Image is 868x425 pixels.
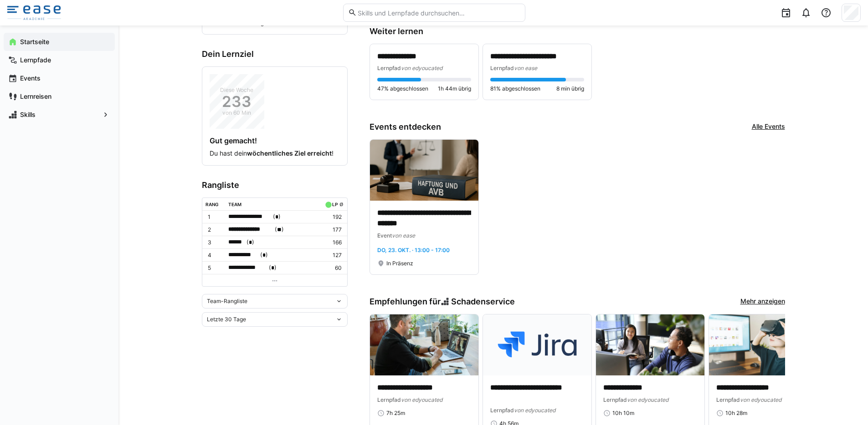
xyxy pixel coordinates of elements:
span: von edyoucated [514,407,555,414]
span: von ease [514,65,537,71]
p: 177 [323,226,341,233]
a: ø [339,200,344,207]
a: Alle Events [752,122,785,132]
div: LP [332,202,338,207]
span: 10h 28m [725,410,747,417]
h3: Empfehlungen für [370,297,515,307]
p: 5 [208,264,221,272]
span: von edyoucated [740,396,781,403]
input: Skills und Lernpfade durchsuchen… [357,9,520,17]
span: Lernpfad [377,65,401,71]
span: von ease [392,232,415,239]
img: image [370,140,478,201]
div: Team [228,202,241,207]
span: 7h 25m [386,410,405,417]
span: Schadenservice [451,297,515,307]
strong: wöchentliches Ziel erreicht [247,149,332,157]
span: 10h 10m [612,410,634,417]
a: Mehr anzeigen [740,297,785,307]
span: ( ) [247,238,254,247]
h3: Dein Lernziel [202,49,348,59]
img: image [483,314,591,375]
span: Team-Rangliste [207,298,247,305]
span: In Präsenz [386,260,413,267]
span: ( ) [273,212,281,222]
span: Lernpfad [716,396,740,403]
span: 8 min übrig [556,85,584,92]
span: von edyoucated [401,396,442,403]
span: ( ) [260,250,268,260]
img: image [370,314,478,375]
span: von edyoucated [627,396,668,403]
img: image [596,314,704,375]
h3: Events entdecken [370,122,441,132]
p: 2 [208,226,221,233]
span: Letzte 30 Tage [207,316,246,323]
p: 4 [208,252,221,259]
div: Rang [205,202,219,207]
p: 127 [323,252,341,259]
span: Event [377,232,392,239]
span: 81% abgeschlossen [490,85,540,92]
h4: Gut gemacht! [210,136,340,145]
span: Lernpfad [490,407,514,414]
span: von edyoucated [401,65,442,71]
span: 47% abgeschlossen [377,85,428,92]
span: 1h 44m übrig [438,85,471,92]
span: ( ) [269,263,277,273]
img: image [709,314,817,375]
p: 166 [323,239,341,246]
span: ( ) [275,225,284,234]
h3: Weiter lernen [370,26,785,36]
p: 1 [208,213,221,221]
span: Do, 23. Okt. · 13:00 - 17:00 [377,247,450,253]
p: Du hast dein ! [210,149,340,158]
p: 192 [323,213,341,221]
p: 60 [323,264,341,272]
span: Lernpfad [490,65,514,71]
span: Lernpfad [377,396,401,403]
p: 3 [208,239,221,246]
h3: Rangliste [202,180,348,190]
span: Lernpfad [603,396,627,403]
